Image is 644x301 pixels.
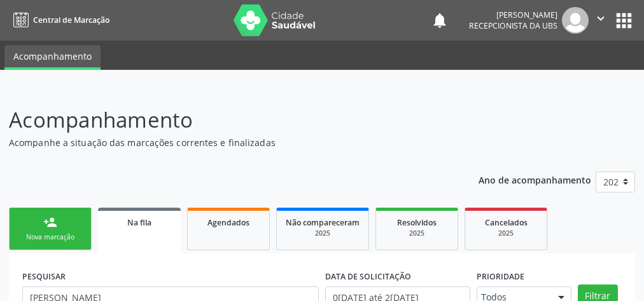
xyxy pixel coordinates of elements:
span: Cancelados [485,217,528,228]
span: Não compareceram [286,217,360,228]
label: DATA DE SOLICITAÇÃO [325,267,411,286]
i:  [594,11,608,25]
span: Agendados [207,217,249,228]
a: Acompanhamento [4,45,101,70]
button:  [589,7,613,34]
div: person_add [43,215,57,229]
img: img [562,7,589,34]
div: Nova marcação [18,232,82,242]
div: 2025 [474,229,538,238]
p: Ano de acompanhamento [479,171,591,187]
span: Central de Marcação [33,15,109,25]
div: 2025 [385,229,449,238]
p: Acompanhamento [9,104,447,136]
span: Resolvidos [397,217,437,228]
a: Central de Marcação [9,10,109,30]
span: Recepcionista da UBS [469,20,557,31]
button: notifications [431,11,449,29]
div: 2025 [286,229,360,238]
div: [PERSON_NAME] [469,10,557,20]
button: apps [613,10,635,32]
p: Acompanhe a situação das marcações correntes e finalizadas [9,136,447,149]
span: Na fila [127,217,151,228]
label: Prioridade [477,267,524,286]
